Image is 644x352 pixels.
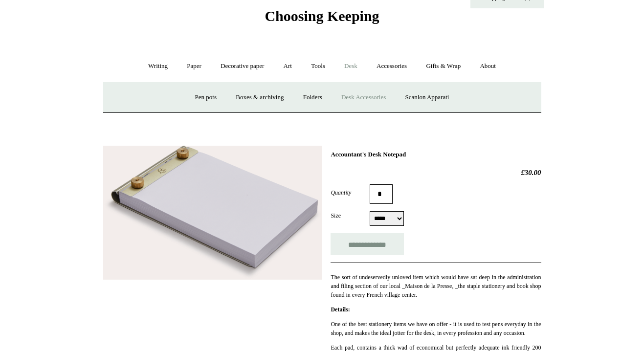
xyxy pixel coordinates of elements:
[139,53,177,79] a: Writing
[417,53,469,79] a: Gifts & Wrap
[397,85,458,110] a: Scanlon Apparati
[227,85,292,110] a: Boxes & archiving
[178,53,210,79] a: Paper
[331,211,370,220] label: Size
[331,151,541,158] h1: Accountant's Desk Notepad
[186,85,225,110] a: Pen pots
[331,168,541,177] h2: £30.00
[331,306,350,313] strong: Details:
[212,53,273,79] a: Decorative paper
[331,188,370,197] label: Quantity
[331,273,541,299] p: The sort of undeservedly unloved item which would have sat deep in the administration and filing ...
[333,85,395,110] a: Desk Accessories
[275,53,301,79] a: Art
[302,53,334,79] a: Tools
[265,8,379,24] span: Choosing Keeping
[103,146,322,280] img: Accountant's Desk Notepad
[265,16,379,22] a: Choosing Keeping
[471,53,505,79] a: About
[294,85,331,110] a: Folders
[331,320,541,337] p: One of the best stationery items we have on offer - it is used to test pens everyday in the shop,...
[335,53,366,79] a: Desk
[368,53,416,79] a: Accessories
